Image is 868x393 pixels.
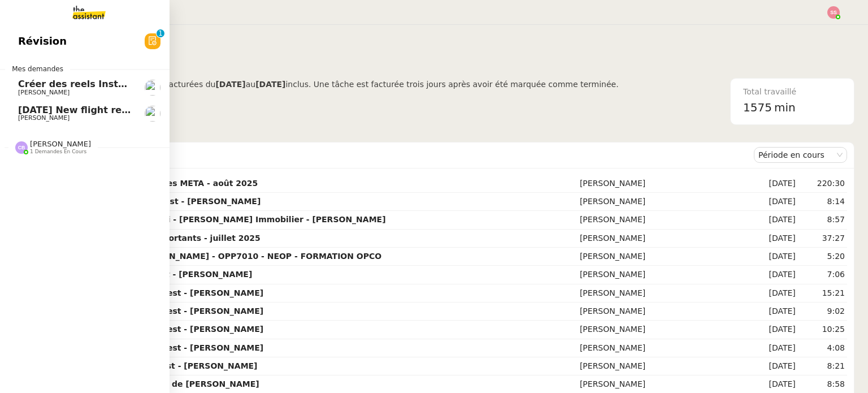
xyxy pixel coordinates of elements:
[798,303,847,321] td: 9:02
[798,284,847,303] td: 15:21
[750,266,798,284] td: [DATE]
[59,361,258,370] strong: [DATE] New flight request - [PERSON_NAME]
[750,284,798,303] td: [DATE]
[798,193,847,211] td: 8:14
[827,6,840,19] img: svg
[798,248,847,266] td: 5:20
[30,140,91,148] span: [PERSON_NAME]
[798,321,847,339] td: 10:25
[750,339,798,357] td: [DATE]
[578,339,750,357] td: [PERSON_NAME]
[30,149,86,155] span: 1 demandes en cours
[750,303,798,321] td: [DATE]
[158,29,163,40] p: 1
[18,89,70,96] span: [PERSON_NAME]
[215,80,245,89] b: [DATE]
[578,248,750,266] td: [PERSON_NAME]
[18,79,151,89] span: Créer des reels Instagram
[798,230,847,248] td: 37:27
[750,211,798,229] td: [DATE]
[578,230,750,248] td: [PERSON_NAME]
[578,357,750,375] td: [PERSON_NAME]
[798,266,847,284] td: 7:06
[578,284,750,303] td: [PERSON_NAME]
[285,80,618,89] span: inclus. Une tâche est facturée trois jours après avoir été marquée comme terminée.
[157,29,164,37] nz-badge-sup: 1
[5,63,70,75] span: Mes demandes
[750,193,798,211] td: [DATE]
[750,321,798,339] td: [DATE]
[798,175,847,193] td: 220:30
[798,357,847,375] td: 8:21
[743,85,841,98] div: Total travaillé
[15,141,28,154] img: svg
[758,148,843,162] nz-select-item: Période en cours
[59,215,386,224] strong: [PERSON_NAME] de suivi - [PERSON_NAME] Immobilier - [PERSON_NAME]
[578,266,750,284] td: [PERSON_NAME]
[798,211,847,229] td: 8:57
[18,33,67,50] span: Révision
[750,230,798,248] td: [DATE]
[18,105,245,115] span: [DATE] New flight request - [PERSON_NAME]
[750,175,798,193] td: [DATE]
[59,252,381,261] strong: [PERSON_NAME] [PERSON_NAME] - OPP7010 - NEOP - FORMATION OPCO
[578,193,750,211] td: [PERSON_NAME]
[578,211,750,229] td: [PERSON_NAME]
[578,303,750,321] td: [PERSON_NAME]
[57,144,754,166] div: Demandes
[18,114,70,122] span: [PERSON_NAME]
[750,248,798,266] td: [DATE]
[578,175,750,193] td: [PERSON_NAME]
[750,357,798,375] td: [DATE]
[59,379,259,388] strong: [DATE] - Organiser le vol de [PERSON_NAME]
[578,321,750,339] td: [PERSON_NAME]
[255,80,285,89] b: [DATE]
[145,106,160,122] img: users%2FC9SBsJ0duuaSgpQFj5LgoEX8n0o2%2Favatar%2Fec9d51b8-9413-4189-adfb-7be4d8c96a3c
[145,80,160,96] img: users%2FoFdbodQ3TgNoWt9kP3GXAs5oaCq1%2Favatar%2Fprofile-pic.png
[774,98,796,117] span: min
[798,339,847,357] td: 4:08
[743,101,772,114] span: 1575
[246,80,255,89] span: au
